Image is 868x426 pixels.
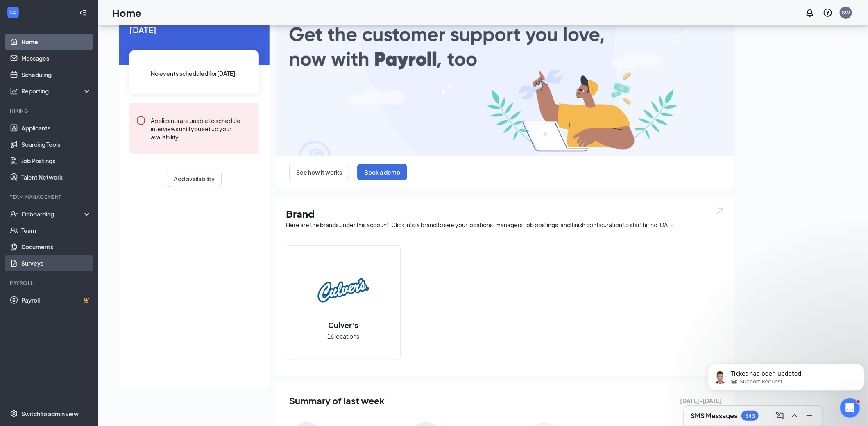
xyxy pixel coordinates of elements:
[286,207,725,221] h1: Brand
[842,9,850,16] div: SW
[21,410,79,418] div: Switch to admin view
[289,164,349,180] button: See how it works
[357,164,407,180] button: Book a demo
[129,23,259,36] span: [DATE]
[21,34,91,50] a: Home
[21,169,91,185] a: Talent Network
[112,6,141,20] h1: Home
[151,69,238,78] span: No events scheduled for [DATE] .
[10,410,18,418] svg: Settings
[21,292,91,308] a: PayrollCrown
[10,107,90,114] div: Hiring
[21,222,91,239] a: Team
[79,9,87,17] svg: Collapse
[691,411,737,420] h3: SMS Messages
[805,411,814,421] svg: Minimize
[840,398,860,418] iframe: Intercom live chat
[773,409,786,422] button: ComposeMessage
[680,396,722,405] span: [DATE] - [DATE]
[317,264,369,317] img: Culver's
[10,87,18,95] svg: Analysis
[823,8,833,18] svg: QuestionInfo
[10,210,18,218] svg: UserCheck
[10,194,90,200] div: Team Management
[9,8,17,16] svg: WorkstreamLogo
[21,239,91,255] a: Documents
[21,153,91,169] a: Job Postings
[327,332,359,341] span: 16 locations
[21,120,91,136] a: Applicants
[21,87,92,95] div: Reporting
[289,394,385,408] span: Summary of last week
[320,320,367,330] h2: Culver's
[790,411,800,421] svg: ChevronUp
[805,8,815,18] svg: Notifications
[21,255,91,271] a: Surveys
[167,171,222,187] button: Add availability
[21,210,84,218] div: Onboarding
[704,346,868,404] iframe: Intercom notifications message
[151,116,252,141] div: Applicants are unable to schedule interviews until you set up your availability.
[745,412,755,419] div: 543
[803,409,816,422] button: Minimize
[276,10,735,156] img: payroll-large.gif
[21,50,91,66] a: Messages
[21,136,91,153] a: Sourcing Tools
[775,411,785,421] svg: ComposeMessage
[714,207,725,216] img: open.6027fd2a22e1237b5b06.svg
[21,66,91,83] a: Scheduling
[10,280,90,287] div: Payroll
[136,116,146,125] svg: Error
[286,221,725,229] div: Here are the brands under this account. Click into a brand to see your locations, managers, job p...
[788,409,801,422] button: ChevronUp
